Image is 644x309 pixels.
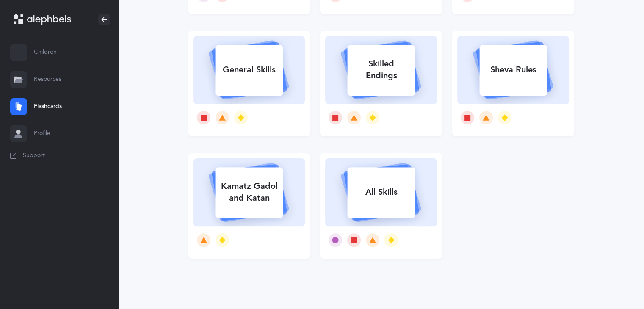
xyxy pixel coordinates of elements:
[215,175,283,209] div: Kamatz Gadol and Katan
[347,181,415,203] div: All Skills
[23,152,45,160] span: Support
[215,59,283,81] div: General Skills
[479,59,547,81] div: Sheva Rules
[602,267,634,299] iframe: Drift Widget Chat Controller
[347,53,415,87] div: Skilled Endings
